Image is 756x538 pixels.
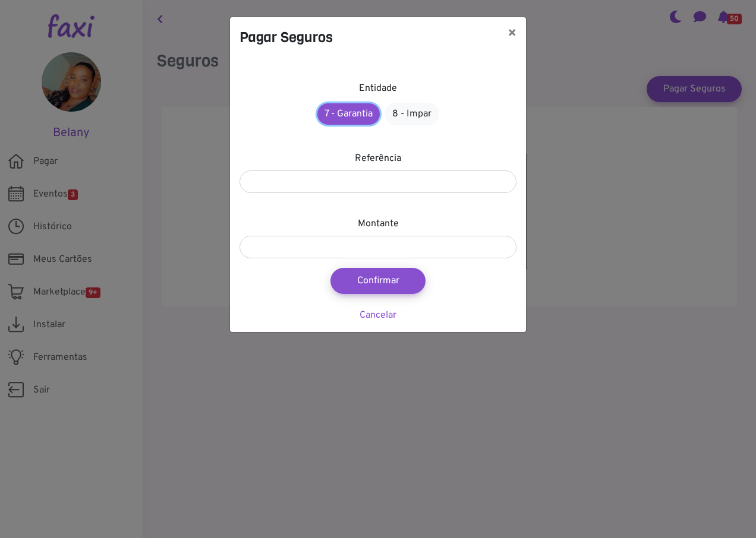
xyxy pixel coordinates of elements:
a: 7 - Garantia [317,103,380,125]
label: Entidade [359,81,397,96]
button: × [498,17,526,50]
a: Cancelar [360,309,396,321]
label: Referência [355,151,401,166]
button: Confirmar [330,268,426,294]
h4: Pagar Seguros [240,27,333,48]
label: Montante [358,217,399,231]
a: 8 - Impar [385,103,439,125]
